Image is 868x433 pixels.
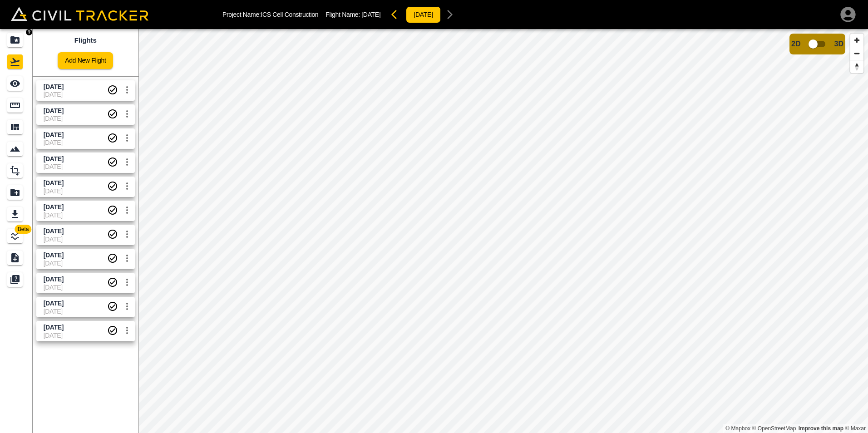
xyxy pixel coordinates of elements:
[752,425,796,432] a: OpenStreetMap
[222,11,318,18] p: Project Name: ICS Cell Construction
[791,40,800,48] span: 2D
[850,34,863,47] button: Zoom in
[845,425,866,432] a: Maxar
[11,7,148,21] img: Civil Tracker
[799,425,843,432] a: Map feedback
[361,11,380,18] span: [DATE]
[834,40,843,48] span: 3D
[406,6,440,23] button: [DATE]
[138,29,868,433] canvas: Map
[850,60,863,73] button: Reset bearing to north
[325,11,380,18] p: Flight Name:
[850,47,863,60] button: Zoom out
[725,425,750,432] a: Mapbox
